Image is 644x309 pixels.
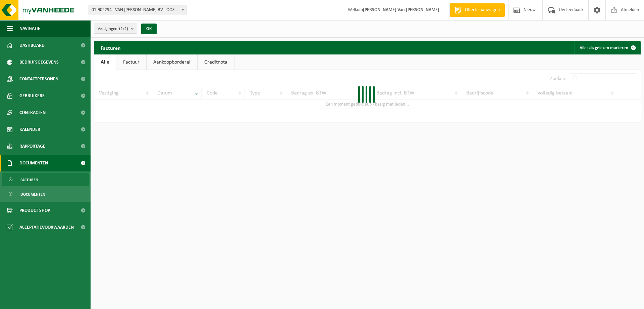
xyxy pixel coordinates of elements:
[2,173,89,186] a: Facturen
[19,37,45,54] span: Dashboard
[19,155,48,171] span: Documenten
[2,188,89,200] a: Documenten
[363,7,439,12] strong: [PERSON_NAME] Van [PERSON_NAME]
[20,173,38,186] span: Facturen
[141,24,157,34] button: OK
[94,54,116,70] a: Alle
[449,3,505,17] a: Offerte aanvragen
[463,7,501,13] span: Offerte aanvragen
[574,41,640,54] button: Alles als gelezen markeren
[89,5,186,15] span: 01-902294 - VAN DE WALLE BV - OOSTAKKER
[116,54,146,70] a: Factuur
[19,71,58,87] span: Contactpersonen
[20,188,45,201] span: Documenten
[19,87,45,104] span: Gebruikers
[147,54,197,70] a: Aankoopborderel
[19,54,59,71] span: Bedrijfsgegevens
[98,24,128,34] span: Vestigingen
[94,24,137,34] button: Vestigingen(2/2)
[19,202,50,219] span: Product Shop
[198,54,234,70] a: Creditnota
[19,104,46,121] span: Contracten
[19,20,40,37] span: Navigatie
[19,121,40,138] span: Kalender
[19,138,45,155] span: Rapportage
[119,27,128,31] count: (2/2)
[94,41,127,54] h2: Facturen
[89,5,186,15] span: 01-902294 - VAN DE WALLE BV - OOSTAKKER
[19,219,74,236] span: Acceptatievoorwaarden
